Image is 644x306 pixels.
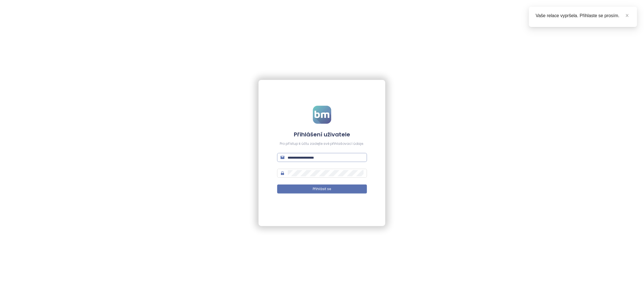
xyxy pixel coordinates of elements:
[281,156,285,159] span: mail
[277,130,367,138] h4: Přihlášení uživatele
[277,184,367,193] button: Přihlásit se
[281,171,285,175] span: lock
[277,141,367,147] div: Pro přístup k účtu zadejte své přihlašovací údaje.
[313,186,331,192] span: Přihlásit se
[313,106,331,124] img: logo
[536,12,630,19] div: Vaše relace vypršela. Přihlaste se prosím.
[625,13,629,17] span: close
